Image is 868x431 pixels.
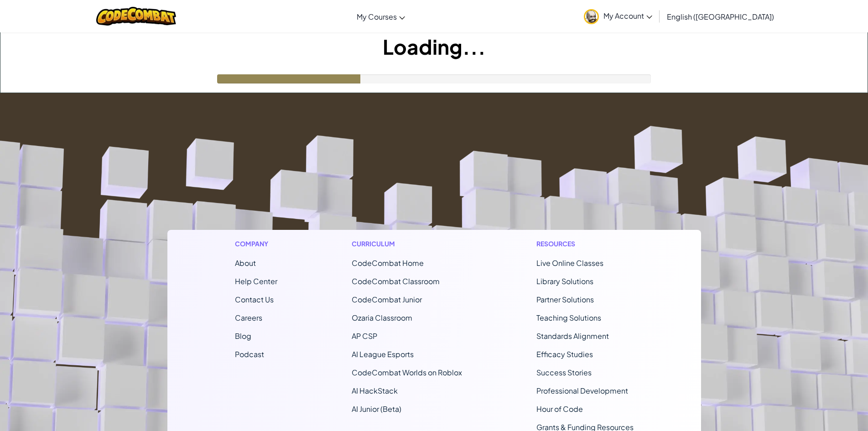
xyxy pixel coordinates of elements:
[603,11,652,21] span: My Account
[352,4,410,29] a: My Courses
[536,349,593,359] a: Efficacy Studies
[536,331,609,341] a: Standards Alignment
[536,295,594,304] a: Partner Solutions
[352,349,414,359] a: AI League Esports
[536,368,592,377] a: Success Stories
[235,239,277,249] h1: Company
[662,4,779,29] a: English ([GEOGRAPHIC_DATA])
[357,12,397,21] span: My Courses
[352,368,462,377] a: CodeCombat Worlds on Roblox
[96,7,176,26] img: CodeCombat logo
[536,276,593,286] a: Library Solutions
[235,258,256,268] a: About
[235,313,262,322] a: Careers
[536,239,634,249] h1: Resources
[352,313,412,322] a: Ozaria Classroom
[352,386,398,395] a: AI HackStack
[352,258,424,268] span: CodeCombat Home
[584,9,599,24] img: avatar
[667,12,774,21] span: English ([GEOGRAPHIC_DATA])
[536,313,601,322] a: Teaching Solutions
[579,2,657,31] a: My Account
[352,295,422,304] a: CodeCombat Junior
[352,404,401,414] a: AI Junior (Beta)
[235,331,251,341] a: Blog
[235,349,264,359] a: Podcast
[536,386,628,395] a: Professional Development
[352,276,440,286] a: CodeCombat Classroom
[352,331,377,341] a: AP CSP
[352,239,462,249] h1: Curriculum
[536,404,583,414] a: Hour of Code
[235,295,274,304] span: Contact Us
[0,32,868,61] h1: Loading...
[536,258,603,268] a: Live Online Classes
[235,276,277,286] a: Help Center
